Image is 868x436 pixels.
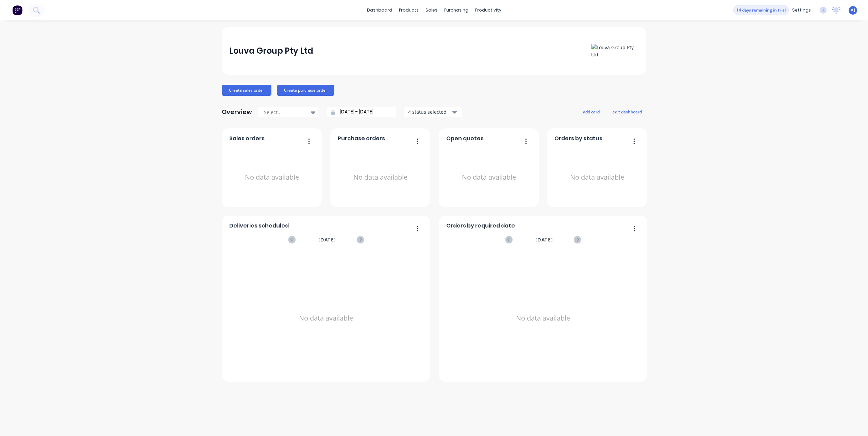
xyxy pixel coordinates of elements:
div: No data available [446,145,532,210]
div: sales [422,5,441,15]
a: dashboard [364,5,396,15]
div: Louva Group Pty Ltd [229,44,313,58]
div: products [396,5,422,15]
span: Sales orders [229,134,265,143]
button: Create sales order [222,85,271,96]
img: Factory [12,5,22,15]
div: No data available [229,145,315,210]
button: 4 status selected [404,107,462,117]
div: No data available [554,145,640,210]
div: No data available [229,252,423,384]
img: Louva Group Pty Ltd [591,44,639,58]
button: edit dashboard [608,107,646,116]
button: 14 days remaining in trial [733,5,789,15]
span: [DATE] [318,236,336,243]
span: AJ [851,7,855,13]
div: productivity [472,5,505,15]
div: 4 status selected [408,108,451,115]
div: settings [789,5,814,15]
div: No data available [338,145,423,210]
button: add card [579,107,604,116]
span: Deliveries scheduled [229,222,289,230]
span: Purchase orders [338,134,385,143]
button: Create purchase order [277,85,334,96]
span: Open quotes [446,134,484,143]
span: Orders by required date [446,222,515,230]
span: [DATE] [535,236,553,243]
div: Overview [222,105,252,119]
div: purchasing [441,5,472,15]
span: Orders by status [554,134,602,143]
div: No data available [446,252,640,384]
